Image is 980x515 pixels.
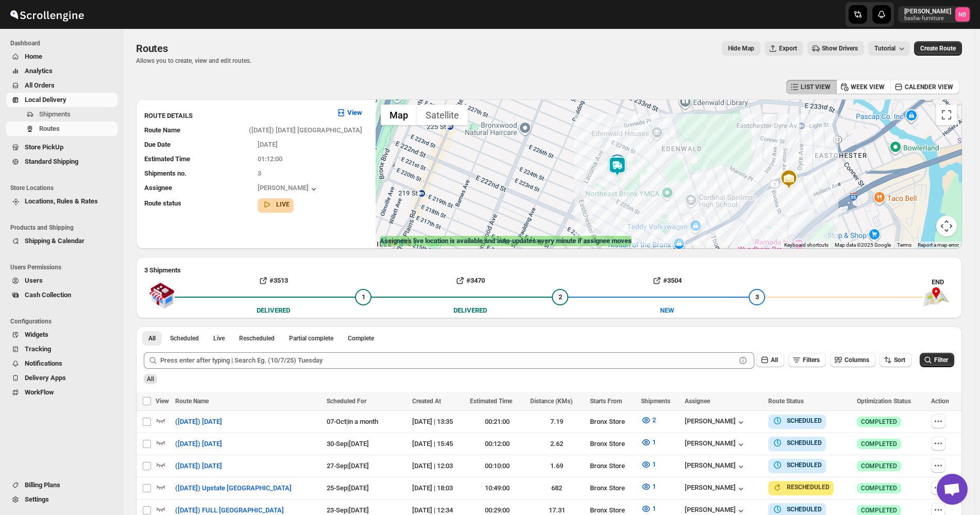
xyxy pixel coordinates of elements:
[362,293,365,301] span: 1
[894,356,905,364] span: Sort
[868,41,910,56] button: Tutorial
[8,2,86,27] img: ScrollEngine
[147,375,154,383] span: All
[412,483,464,493] div: [DATE] | 18:03
[149,276,175,316] img: shop.svg
[932,277,962,287] div: END
[169,414,228,430] button: ([DATE]) [DATE]
[530,461,584,471] div: 1.69
[772,460,822,470] button: SCHEDULED
[685,461,746,472] button: [PERSON_NAME]
[378,235,412,249] a: Open this area in Google Maps (opens a new window)
[258,155,282,163] span: 01:12:00
[836,80,891,94] button: WEEK VIEW
[6,371,117,385] button: Delivery Apps
[136,57,251,65] p: Allows you to create, view and edit routes.
[803,356,820,364] span: Filters
[6,385,117,400] button: WorkFlow
[25,359,62,367] span: Notifications
[327,462,369,470] span: 27-Sep | [DATE]
[412,398,441,405] span: Created At
[25,81,55,89] span: All Orders
[10,39,119,47] span: Dashboard
[249,126,362,134] span: ([DATE]) [DATE] [GEOGRAPHIC_DATA]
[722,41,761,56] button: Map action label
[470,398,512,405] span: Estimated Time
[144,141,171,148] span: Due Date
[822,44,858,53] span: Show Drivers
[10,263,119,271] span: Users Permissions
[269,277,288,284] b: #3513
[6,492,117,507] button: Settings
[861,440,897,448] span: COMPLETED
[844,356,869,364] span: Columns
[771,356,778,364] span: All
[905,83,953,91] span: CALENDER VIEW
[920,353,954,367] button: Filter
[25,495,49,503] span: Settings
[635,412,662,428] button: 2
[590,439,635,449] div: Bronx Store
[807,41,864,56] button: Show Drivers
[6,107,117,122] button: Shipments
[663,277,682,284] b: #3504
[851,83,885,91] span: WEEK VIEW
[786,80,837,94] button: LIST VIEW
[470,461,523,471] div: 00:10:00
[6,64,117,78] button: Analytics
[10,224,119,232] span: Products and Shipping
[685,484,746,494] div: [PERSON_NAME]
[920,44,956,53] span: Create Route
[772,416,822,426] button: SCHEDULED
[685,439,746,450] button: [PERSON_NAME]
[890,80,959,94] button: CALENDER VIEW
[787,506,822,513] b: SCHEDULED
[144,265,954,276] h2: 3 Shipments
[660,305,674,316] div: NEW
[530,417,584,427] div: 7.19
[861,418,897,426] span: COMPLETED
[635,434,662,451] button: 1
[144,169,187,177] span: Shipments no.
[652,483,656,490] span: 1
[904,7,951,15] p: [PERSON_NAME]
[348,334,374,342] span: Complete
[160,352,736,369] input: Press enter after typing | Search Eg. (10/7/25) Tuesday
[936,105,957,125] button: Toggle fullscreen view
[830,353,875,367] button: Columns
[25,345,51,353] span: Tracking
[148,334,156,342] span: All
[10,317,119,325] span: Configurations
[142,331,162,346] button: All routes
[25,53,42,60] span: Home
[169,458,228,474] button: ([DATE]) [DATE]
[559,293,562,301] span: 2
[685,398,710,405] span: Assignee
[327,440,369,448] span: 30-Sep | [DATE]
[156,398,169,405] span: View
[936,216,957,236] button: Map camera controls
[417,105,468,125] button: Show satellite imagery
[213,334,225,342] span: Live
[6,342,117,356] button: Tracking
[6,78,117,93] button: All Orders
[923,287,949,307] img: trip_end.png
[652,460,656,468] span: 1
[6,328,117,342] button: Widgets
[289,334,333,342] span: Partial complete
[959,11,967,18] text: NB
[25,197,98,205] span: Locations, Rules & Rates
[175,417,222,427] span: ([DATE]) [DATE]
[787,417,822,424] b: SCHEDULED
[590,483,635,493] div: Bronx Store
[239,334,275,342] span: Rescheduled
[934,356,948,364] span: Filter
[257,305,290,316] div: DELIVERED
[25,67,53,75] span: Analytics
[568,272,765,289] button: #3504
[453,305,487,316] div: DELIVERED
[258,141,278,148] span: [DATE]
[39,110,71,118] span: Shipments
[756,353,784,367] button: All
